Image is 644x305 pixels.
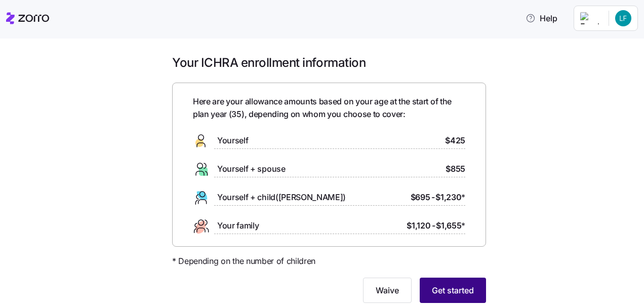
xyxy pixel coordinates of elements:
[436,219,465,232] span: $1,655
[445,134,465,147] span: $425
[517,8,566,28] button: Help
[580,12,600,24] img: Employer logo
[411,191,430,204] span: $695
[217,163,286,175] span: Yourself + spouse
[217,134,248,147] span: Yourself
[217,191,346,204] span: Yourself + child([PERSON_NAME])
[363,278,412,303] button: Waive
[172,255,315,268] span: * Depending on the number of children
[432,219,435,232] span: -
[432,284,474,296] span: Get started
[172,55,486,70] h1: Your ICHRA enrollment information
[446,163,465,175] span: $855
[615,10,631,26] img: 26ab7ebee708a901cfd34e7f4ace8b36
[407,219,430,232] span: $1,120
[435,191,465,204] span: $1,230
[376,284,399,296] span: Waive
[526,12,557,24] span: Help
[431,191,435,204] span: -
[217,219,259,232] span: Your family
[193,95,465,121] span: Here are your allowance amounts based on your age at the start of the plan year ( 35 ), depending...
[420,278,486,303] button: Get started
